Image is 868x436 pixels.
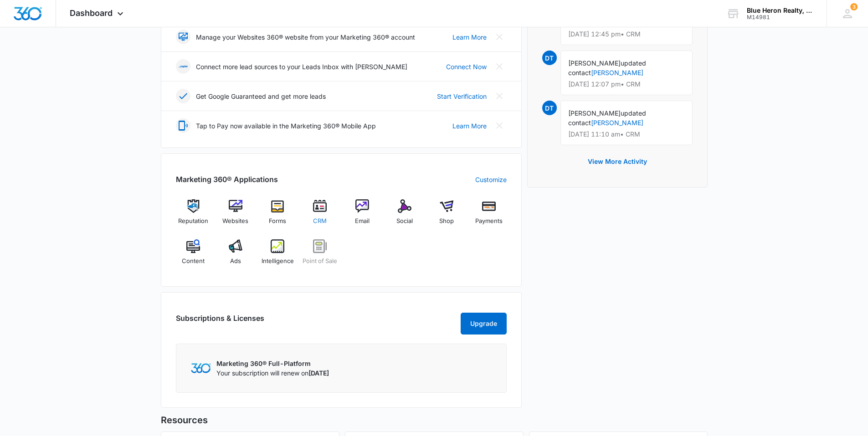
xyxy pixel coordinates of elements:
[178,217,208,226] span: Reputation
[439,217,454,226] span: Shop
[747,7,813,14] div: account name
[850,3,858,10] span: 3
[452,121,487,131] a: Learn More
[591,69,643,76] a: [PERSON_NAME]
[196,62,407,71] p: Connect more lead sources to your Leads Inbox with [PERSON_NAME]
[260,239,295,272] a: Intelligence
[345,199,380,232] a: Email
[568,131,685,137] p: [DATE] 11:10 am • CRM
[308,369,329,377] span: [DATE]
[461,313,507,335] button: Upgrade
[452,32,487,42] a: Learn More
[472,199,507,232] a: Payments
[216,359,329,368] p: Marketing 360® Full-Platform
[429,199,464,232] a: Shop
[269,217,286,226] span: Forms
[218,199,253,232] a: Websites
[191,363,211,373] img: Marketing 360 Logo
[303,199,338,232] a: CRM
[747,14,813,20] div: account id
[492,59,507,74] button: Close
[568,109,621,117] span: [PERSON_NAME]
[313,217,327,226] span: CRM
[542,51,557,65] span: DT
[568,59,621,67] span: [PERSON_NAME]
[355,217,370,226] span: Email
[475,175,507,184] a: Customize
[216,368,329,378] p: Your subscription will renew on
[396,217,413,226] span: Social
[70,8,113,18] span: Dashboard
[542,101,557,115] span: DT
[176,313,264,331] h2: Subscriptions & Licenses
[568,31,685,37] p: [DATE] 12:45 pm • CRM
[196,121,376,131] p: Tap to Pay now available in the Marketing 360® Mobile App
[446,62,487,71] a: Connect Now
[222,217,248,226] span: Websites
[176,239,211,272] a: Content
[591,119,643,127] a: [PERSON_NAME]
[303,257,337,266] span: Point of Sale
[492,118,507,133] button: Close
[262,257,294,266] span: Intelligence
[161,413,708,427] h5: Resources
[196,32,415,42] p: Manage your Websites 360® website from your Marketing 360® account
[303,239,338,272] a: Point of Sale
[230,257,241,266] span: Ads
[176,174,278,185] h2: Marketing 360® Applications
[260,199,295,232] a: Forms
[475,217,503,226] span: Payments
[196,91,326,101] p: Get Google Guaranteed and get more leads
[492,89,507,103] button: Close
[176,199,211,232] a: Reputation
[579,151,656,172] button: View More Activity
[492,30,507,44] button: Close
[182,257,205,266] span: Content
[437,91,487,101] a: Start Verification
[850,3,858,10] div: notifications count
[218,239,253,272] a: Ads
[568,81,685,87] p: [DATE] 12:07 pm • CRM
[387,199,422,232] a: Social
